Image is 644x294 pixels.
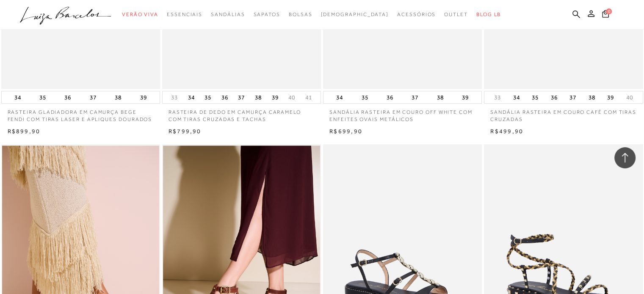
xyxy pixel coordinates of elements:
span: Bolsas [289,11,312,17]
span: R$499,90 [490,128,523,135]
a: SANDÁLIA RASTEIRA EM COURO CAFÉ COM TIRAS CRUZADAS [484,104,643,123]
span: R$699,90 [329,128,362,135]
button: 40 [624,93,636,102]
a: RASTEIRA DE DEDO EM CAMURÇA CARAMELO COM TIRAS CRUZADAS E TACHAS [162,104,321,123]
button: 40 [286,93,298,102]
span: R$799,90 [169,128,202,135]
span: R$899,90 [8,128,41,135]
button: 0 [600,9,611,21]
button: 34 [511,91,522,103]
a: noSubCategoriesText [397,7,436,22]
button: 36 [548,91,560,103]
button: 37 [409,91,421,103]
button: 41 [303,93,315,102]
button: 39 [269,91,281,103]
button: 36 [384,91,396,103]
span: Acessórios [397,11,436,17]
a: noSubCategoriesText [167,7,202,22]
button: 37 [567,91,579,103]
button: 36 [62,91,74,103]
a: noSubCategoriesText [444,7,468,22]
button: 34 [185,91,197,103]
span: Essenciais [167,11,202,17]
button: 38 [252,91,264,103]
button: 34 [334,91,345,103]
a: noSubCategoriesText [122,7,158,22]
button: 34 [12,91,24,103]
button: 35 [359,91,371,103]
button: 39 [138,91,149,103]
button: 36 [219,91,231,103]
a: noSubCategoriesText [289,7,312,22]
button: 35 [37,91,49,103]
button: 39 [605,91,616,103]
a: noSubCategoriesText [321,7,389,22]
span: BLOG LB [476,11,501,17]
span: Sapatos [253,11,280,17]
button: 33 [169,93,180,102]
button: 38 [434,91,446,103]
a: noSubCategoriesText [211,7,245,22]
button: 38 [112,91,124,103]
button: 35 [202,91,214,103]
span: 0 [606,8,612,14]
button: 37 [87,91,99,103]
span: [DEMOGRAPHIC_DATA] [321,11,389,17]
button: 35 [529,91,541,103]
a: noSubCategoriesText [253,7,280,22]
span: Outlet [444,11,468,17]
span: Sandálias [211,11,245,17]
button: 39 [459,91,471,103]
a: SANDÁLIA RASTEIRA EM COURO OFF WHITE COM ENFEITES OVAIS METÁLICOS [323,104,482,123]
button: 33 [492,93,503,102]
span: Verão Viva [122,11,158,17]
button: 38 [586,91,598,103]
button: 37 [235,91,247,103]
a: BLOG LB [476,7,501,22]
a: RASTEIRA GLADIADORA EM CAMURÇA BEGE FENDI COM TIRAS LASER E APLIQUES DOURADOS [1,104,160,123]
